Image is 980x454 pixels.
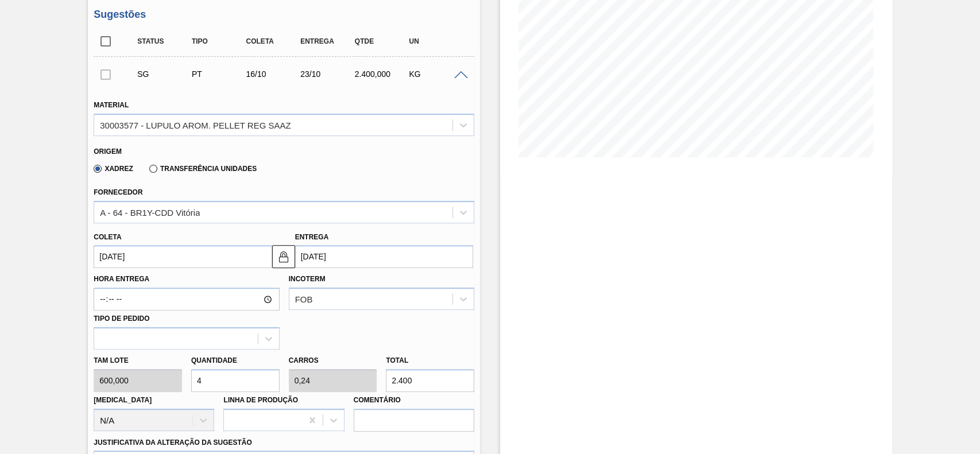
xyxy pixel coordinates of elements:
div: 16/10/2025 [243,69,303,79]
div: Coleta [243,37,303,45]
label: Origem [94,148,122,156]
label: Material [94,101,129,109]
button: locked [272,245,295,268]
div: 30003577 - LUPULO AROM. PELLET REG SAAZ [100,120,290,130]
div: 2.400,000 [352,69,412,79]
label: Quantidade [191,356,237,364]
label: Justificativa da Alteração da Sugestão [94,439,252,447]
label: Entrega [295,233,329,241]
div: Entrega [297,37,357,45]
h3: Sugestões [94,9,474,21]
label: Fornecedor [94,188,142,196]
div: KG [406,69,466,79]
label: Total [386,356,408,364]
div: Pedido de Transferência [189,69,249,79]
div: 23/10/2025 [297,69,357,79]
div: Tipo [189,37,249,45]
div: Qtde [352,37,412,45]
label: Carros [289,356,319,364]
label: Transferência Unidades [149,165,257,173]
div: Sugestão Criada [134,69,194,79]
label: Tam lote [94,352,182,369]
input: dd/mm/yyyy [94,245,272,268]
div: A - 64 - BR1Y-CDD Vitória [100,207,200,217]
div: UN [406,37,466,45]
label: Tipo de pedido [94,315,149,323]
div: Status [134,37,194,45]
label: Linha de Produção [223,396,298,404]
input: dd/mm/yyyy [295,245,473,268]
label: Incoterm [289,275,326,283]
img: locked [277,250,290,263]
label: [MEDICAL_DATA] [94,396,152,404]
label: Xadrez [94,165,133,173]
div: FOB [295,294,313,304]
label: Comentário [354,392,474,409]
label: Hora Entrega [94,271,279,288]
label: Coleta [94,233,121,241]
